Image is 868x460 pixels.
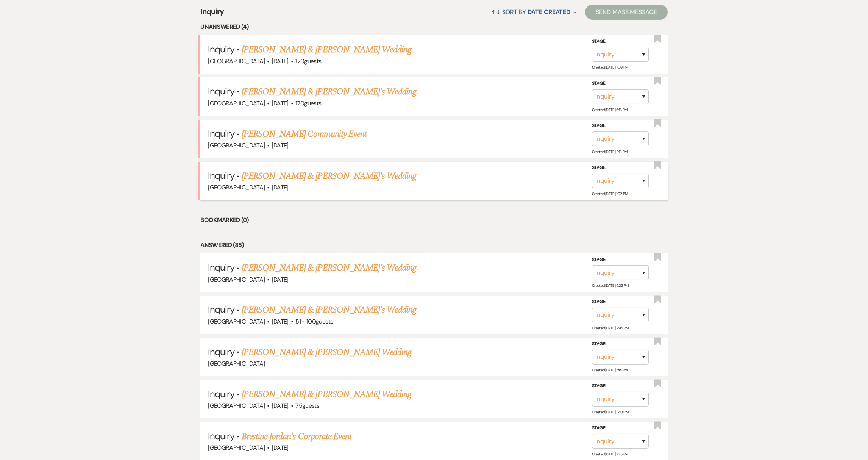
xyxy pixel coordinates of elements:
span: [DATE] [272,141,289,149]
a: [PERSON_NAME] & [PERSON_NAME]'s Wedding [242,85,417,99]
span: [DATE] [272,99,289,107]
span: [DATE] [272,318,289,325]
span: 51 - 100 guests [295,318,333,325]
span: 170 guests [295,99,321,107]
li: Bookmarked (0) [200,215,668,225]
label: Stage: [592,382,649,390]
a: [PERSON_NAME] & [PERSON_NAME]'s Wedding [242,169,417,183]
span: [GEOGRAPHIC_DATA] [208,57,265,65]
a: [PERSON_NAME] & [PERSON_NAME]'s Wedding [242,261,417,275]
span: Created: [DATE] 6:16 PM [592,107,628,112]
span: Created: [DATE] 2:45 PM [592,325,629,330]
span: [DATE] [272,57,289,65]
a: Brestine Jordan's Corporate Event [242,430,351,443]
span: [DATE] [272,402,289,410]
span: Created: [DATE] 12:18 PM [592,410,628,415]
a: [PERSON_NAME] & [PERSON_NAME] Wedding [242,346,411,359]
span: Date Created [528,8,570,16]
span: Created: [DATE] 7:59 PM [592,65,628,70]
span: [GEOGRAPHIC_DATA] [208,99,265,107]
li: Answered (85) [200,240,668,250]
span: Inquiry [208,430,234,442]
button: Sort By Date Created [489,2,579,22]
span: [DATE] [272,275,289,283]
span: Inquiry [200,6,224,22]
span: 120 guests [295,57,321,65]
span: Created: [DATE] 1:02 PM [592,191,628,196]
span: [DATE] [272,444,289,452]
span: Inquiry [208,388,234,400]
span: [GEOGRAPHIC_DATA] [208,402,265,410]
span: 75 guests [295,402,319,410]
span: [GEOGRAPHIC_DATA] [208,141,265,149]
label: Stage: [592,298,649,306]
span: [GEOGRAPHIC_DATA] [208,444,265,452]
span: Inquiry [208,346,234,358]
span: Created: [DATE] 2:13 PM [592,149,628,154]
li: Unanswered (4) [200,22,668,32]
span: [GEOGRAPHIC_DATA] [208,360,265,368]
label: Stage: [592,256,649,264]
button: Send Mass Message [585,5,668,20]
span: [GEOGRAPHIC_DATA] [208,275,265,283]
a: [PERSON_NAME] & [PERSON_NAME]'s Wedding [242,303,417,317]
a: [PERSON_NAME] & [PERSON_NAME] Wedding [242,43,411,56]
span: Inquiry [208,43,234,55]
label: Stage: [592,424,649,432]
a: [PERSON_NAME] & [PERSON_NAME] Wedding [242,388,411,401]
label: Stage: [592,38,649,46]
span: [DATE] [272,183,289,191]
span: Inquiry [208,261,234,273]
span: Inquiry [208,170,234,181]
span: ↑↓ [492,8,501,16]
label: Stage: [592,164,649,172]
span: Inquiry [208,85,234,97]
span: [GEOGRAPHIC_DATA] [208,183,265,191]
label: Stage: [592,80,649,88]
span: Inquiry [208,304,234,315]
a: [PERSON_NAME] Community Event [242,127,367,141]
span: Created: [DATE] 1:44 PM [592,368,628,372]
span: Created: [DATE] 5:35 PM [592,283,629,288]
label: Stage: [592,122,649,130]
span: Inquiry [208,128,234,139]
span: [GEOGRAPHIC_DATA] [208,318,265,325]
label: Stage: [592,340,649,348]
span: Created: [DATE] 7:25 PM [592,452,628,457]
